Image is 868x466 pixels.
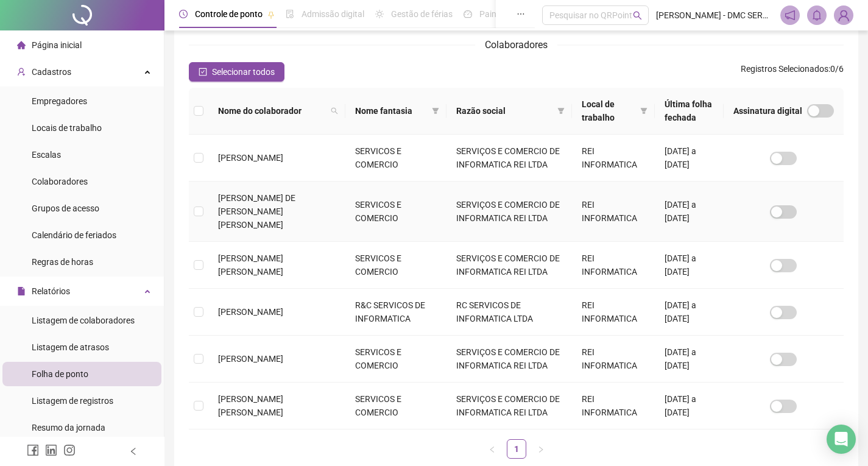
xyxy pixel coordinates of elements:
td: REI INFORMATICA [572,135,655,182]
span: bell [811,10,822,21]
span: Local de trabalho [582,97,635,124]
span: Controle de ponto [195,9,263,19]
span: search [328,102,340,120]
span: sun [375,10,384,18]
span: pushpin [267,11,275,18]
span: check-square [199,68,207,76]
span: instagram [63,444,76,456]
td: SERVIÇOS E COMERCIO DE INFORMATICA REI LTDA [446,383,572,429]
span: file [17,287,26,295]
span: [PERSON_NAME] [PERSON_NAME] [218,394,283,417]
td: [DATE] a [DATE] [655,242,724,289]
span: filter [432,107,439,115]
span: Resumo da jornada [32,423,105,432]
td: [DATE] a [DATE] [655,383,724,429]
td: [DATE] a [DATE] [655,289,724,336]
button: right [531,439,551,459]
span: left [489,446,496,453]
span: [PERSON_NAME] DE [PERSON_NAME] [PERSON_NAME] [218,193,295,230]
span: filter [638,95,650,127]
span: ellipsis [517,10,525,18]
span: Razão social [456,104,552,118]
span: Painel do DP [479,9,527,19]
span: linkedin [45,444,57,456]
span: filter [640,107,647,115]
td: REI INFORMATICA [572,289,655,336]
span: facebook [27,444,39,456]
span: search [633,11,642,20]
td: RC SERVICOS DE INFORMATICA LTDA [446,289,572,336]
td: [DATE] a [DATE] [655,135,724,182]
span: Cadastros [32,67,71,77]
span: [PERSON_NAME] [218,307,283,317]
span: left [129,447,138,456]
span: Listagem de registros [32,396,113,406]
span: home [17,41,26,49]
span: Assinatura digital [733,104,802,118]
span: Regras de horas [32,257,93,267]
span: right [537,446,545,453]
span: filter [555,102,567,120]
td: REI INFORMATICA [572,242,655,289]
span: notification [785,10,796,21]
span: Colaboradores [32,177,88,186]
img: 1622 [834,6,853,24]
td: SERVICOS E COMERCIO [345,336,446,383]
td: REI INFORMATICA [572,336,655,383]
li: Página anterior [482,439,502,459]
button: Selecionar todos [189,62,284,82]
span: Gestão de férias [391,9,453,19]
span: Página inicial [32,40,82,50]
span: Nome do colaborador [218,104,326,118]
span: Registros Selecionados [741,64,828,74]
span: Admissão digital [302,9,364,19]
div: Open Intercom Messenger [827,425,856,454]
td: R&C SERVICOS DE INFORMATICA [345,289,446,336]
span: [PERSON_NAME] - DMC SERVICOS DE INFORMATICA LTDA [656,9,773,22]
td: SERVICOS E COMERCIO [345,383,446,429]
th: Última folha fechada [655,88,724,135]
td: [DATE] a [DATE] [655,182,724,242]
span: Calendário de feriados [32,230,116,240]
span: Listagem de atrasos [32,342,109,352]
span: Locais de trabalho [32,123,102,133]
td: REI INFORMATICA [572,383,655,429]
span: file-done [286,10,294,18]
span: [PERSON_NAME] [218,354,283,364]
td: SERVICOS E COMERCIO [345,242,446,289]
td: SERVICOS E COMERCIO [345,135,446,182]
span: filter [429,102,442,120]
span: Listagem de colaboradores [32,316,135,325]
td: REI INFORMATICA [572,182,655,242]
span: Escalas [32,150,61,160]
span: Relatórios [32,286,70,296]
button: left [482,439,502,459]
span: [PERSON_NAME] [PERSON_NAME] [218,253,283,277]
span: Empregadores [32,96,87,106]
td: [DATE] a [DATE] [655,336,724,383]
li: 1 [507,439,526,459]
span: Grupos de acesso [32,203,99,213]
span: search [331,107,338,115]
a: 1 [507,440,526,458]
span: Nome fantasia [355,104,426,118]
span: filter [557,107,565,115]
span: clock-circle [179,10,188,18]
td: SERVIÇOS E COMERCIO DE INFORMATICA REI LTDA [446,336,572,383]
span: [PERSON_NAME] [218,153,283,163]
td: SERVIÇOS E COMERCIO DE INFORMATICA REI LTDA [446,135,572,182]
li: Próxima página [531,439,551,459]
span: dashboard [464,10,472,18]
span: Colaboradores [485,39,548,51]
td: SERVIÇOS E COMERCIO DE INFORMATICA REI LTDA [446,242,572,289]
td: SERVICOS E COMERCIO [345,182,446,242]
td: SERVIÇOS E COMERCIO DE INFORMATICA REI LTDA [446,182,572,242]
span: : 0 / 6 [741,62,844,82]
span: user-add [17,68,26,76]
span: Selecionar todos [212,65,275,79]
span: Folha de ponto [32,369,88,379]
